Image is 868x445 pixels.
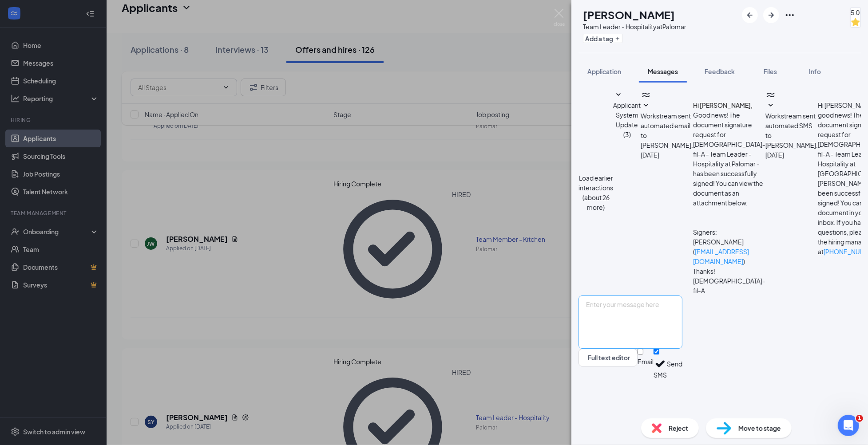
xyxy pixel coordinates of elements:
[856,415,863,422] span: 1
[613,101,641,138] span: Applicant System Update (3)
[763,7,779,23] button: ArrowRight
[764,67,777,75] span: Files
[765,100,776,111] svg: SmallChevronDown
[587,67,621,75] span: Application
[851,8,860,17] span: 5.0
[641,90,651,100] svg: WorkstreamLogo
[638,357,654,366] div: Email
[705,67,735,75] span: Feedback
[613,90,641,139] button: SmallChevronDownApplicant System Update (3)
[742,7,758,23] button: ArrowLeftNew
[648,67,678,75] span: Messages
[766,10,777,20] svg: ArrowRight
[693,276,765,295] p: [DEMOGRAPHIC_DATA]-fil-A
[693,100,765,110] h4: Hi [PERSON_NAME],
[785,10,795,20] svg: Ellipses
[765,90,776,100] svg: WorkstreamLogo
[613,90,624,100] svg: SmallChevronDown
[583,7,675,22] h1: [PERSON_NAME]
[583,22,686,31] div: Team Leader - Hospitality at Palomar
[809,67,821,75] span: Info
[669,423,688,433] span: Reject
[641,100,651,111] svg: SmallChevronDown
[654,357,667,370] svg: Checkmark
[641,150,659,160] span: [DATE]
[693,266,765,276] p: Thanks!
[583,34,622,43] button: PlusAdd a tag
[765,112,818,149] span: Workstream sent automated SMS to [PERSON_NAME].
[641,112,693,149] span: Workstream sent automated email to [PERSON_NAME].
[667,349,682,379] button: Send
[693,227,765,237] p: Signers:
[579,349,638,366] button: Full text editorPen
[654,370,667,379] div: SMS
[745,10,755,20] svg: ArrowLeftNew
[738,423,781,433] span: Move to stage
[693,110,765,208] p: Good news! The document signature request for [DEMOGRAPHIC_DATA]-fil-A - Team Leader - Hospitalit...
[765,150,784,160] span: [DATE]
[693,248,749,265] a: [EMAIL_ADDRESS][DOMAIN_NAME]
[693,237,765,266] p: [PERSON_NAME] ( )
[615,36,620,41] svg: Plus
[838,415,859,436] iframe: Intercom live chat
[579,173,613,212] button: Load earlier interactions (about 26 more)
[638,349,643,354] input: Email
[654,349,659,354] input: SMS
